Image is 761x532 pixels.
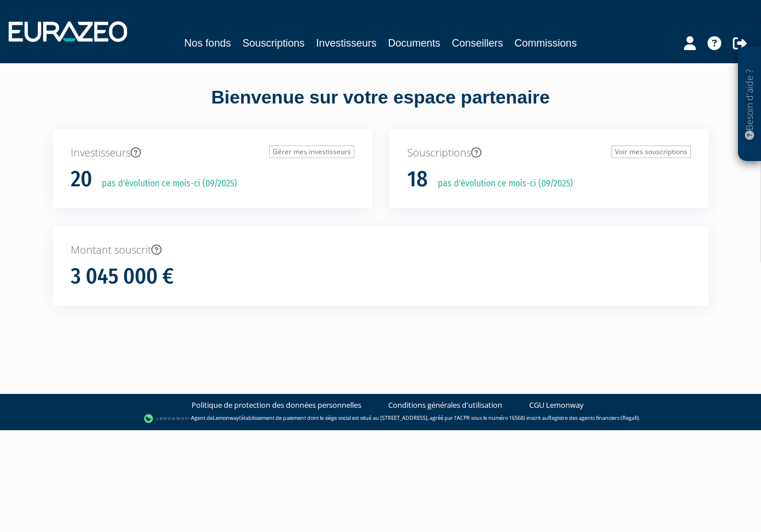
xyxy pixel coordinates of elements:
[44,85,717,129] div: Bienvenue sur votre espace partenaire
[94,177,237,190] p: pas d'évolution ce mois-ci (09/2025)
[611,146,691,158] a: Voir mes souscriptions
[144,413,188,424] img: logo-lemonway.png
[269,146,354,158] a: Gérer mes investisseurs
[388,400,502,411] a: Conditions générales d'utilisation
[71,243,691,258] p: Montant souscrit
[71,167,92,192] h1: 20
[548,414,639,422] a: Registre des agents financiers (Regafi)
[407,167,428,192] h1: 18
[12,413,749,424] div: - Agent de (établissement de paiement dont le siège social est situé au [STREET_ADDRESS], agréé p...
[743,52,756,156] p: Besoin d'aide ?
[388,35,441,51] a: Documents
[9,21,127,42] img: 1732889491-logotype_eurazeo_blanc_rvb.png
[452,35,503,51] a: Conseillers
[213,414,239,422] a: Lemonway
[515,35,577,51] a: Commissions
[242,35,304,51] a: Souscriptions
[71,265,174,289] h1: 3 045 000 €
[71,146,354,160] p: Investisseurs
[430,177,573,190] p: pas d'évolution ce mois-ci (09/2025)
[316,35,376,51] a: Investisseurs
[529,400,584,411] a: CGU Lemonway
[407,146,691,160] p: Souscriptions
[184,35,231,51] a: Nos fonds
[192,400,361,411] a: Politique de protection des données personnelles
